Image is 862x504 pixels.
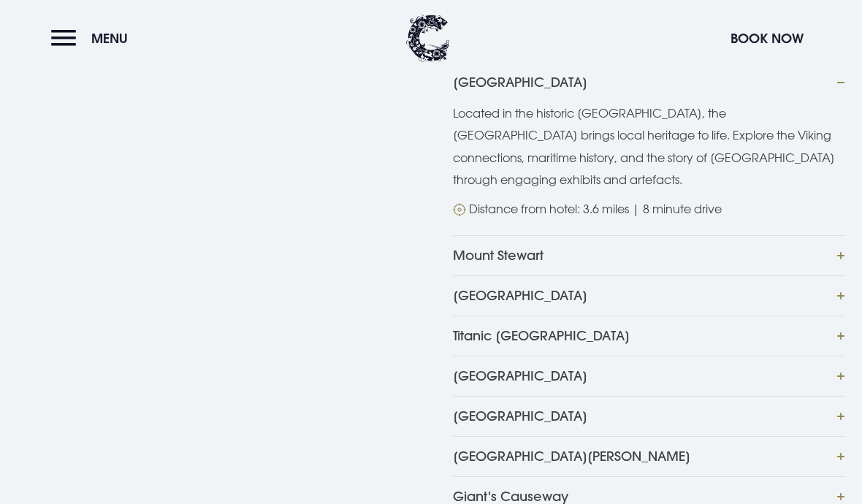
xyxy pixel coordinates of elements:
img: Clandeboye Lodge [406,15,450,62]
p: Located in the historic [GEOGRAPHIC_DATA], the [GEOGRAPHIC_DATA] brings local heritage to life. E... [453,102,844,191]
button: Menu [51,23,135,54]
button: Book Now [723,23,811,54]
button: [GEOGRAPHIC_DATA][PERSON_NAME] [453,436,844,476]
button: [GEOGRAPHIC_DATA] [453,62,844,102]
button: Mount Stewart [453,235,844,275]
button: [GEOGRAPHIC_DATA] [453,356,844,396]
button: Titanic [GEOGRAPHIC_DATA] [453,316,844,356]
button: [GEOGRAPHIC_DATA] [453,275,844,316]
span: Menu [91,30,128,47]
button: [GEOGRAPHIC_DATA] [453,396,844,436]
p: Distance from hotel: 3.6 miles | 8 minute drive [469,198,722,220]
